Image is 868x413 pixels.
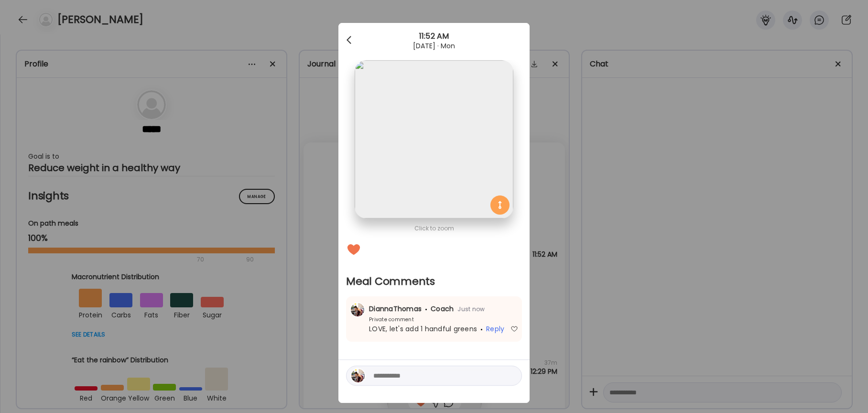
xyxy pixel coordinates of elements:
[351,303,364,316] img: avatars%2FVcCDI0ceZLOtT2OGo7aPls7xO9H3
[346,274,522,289] h2: Meal Comments
[350,316,414,323] div: Private comment
[338,42,530,50] div: [DATE] · Mon
[369,324,477,334] span: LOVE, let's add 1 handful greens
[454,305,485,313] span: Just now
[486,324,504,334] span: Reply
[351,369,365,382] img: avatars%2FVcCDI0ceZLOtT2OGo7aPls7xO9H3
[338,31,530,42] div: 11:52 AM
[369,304,454,314] span: DiannaThomas Coach
[355,60,513,218] img: images%2FVLQ0sp0oDAOeLiVFyFXWvct4E0f2%2F7YBNsOy2VcWEHPEUevVX%2FRdKxjqVmffhlvCi389w9_1080
[346,223,522,234] div: Click to zoom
